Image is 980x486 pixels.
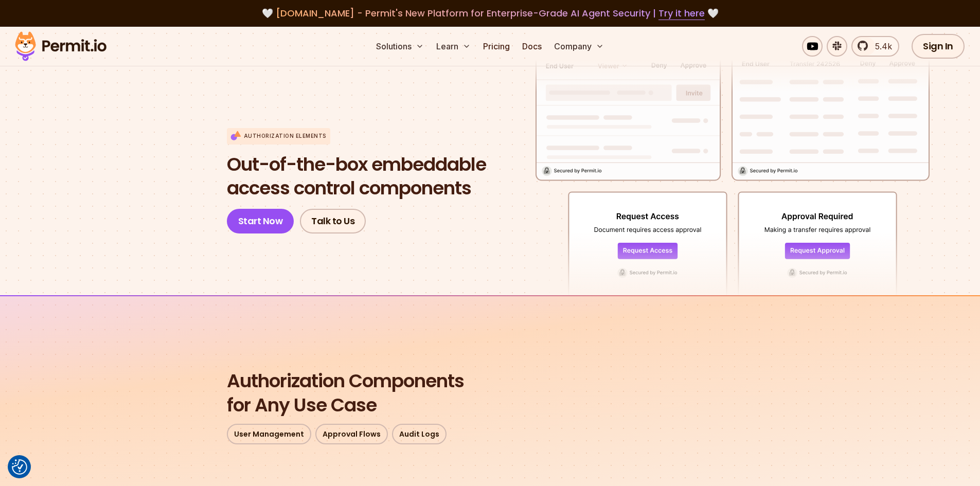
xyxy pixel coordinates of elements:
h1: access control components [227,153,486,201]
a: Sign In [912,34,965,59]
button: Company [550,36,608,57]
a: Talk to Us [300,209,366,233]
span: Out-of-the-box embeddable [227,153,486,177]
button: Solutions [372,36,428,57]
a: 5.4k [851,36,899,57]
button: Learn [432,36,475,57]
span: [DOMAIN_NAME] - Permit's New Platform for Enterprise-Grade AI Agent Security | [276,7,705,20]
a: Start Now [227,209,294,233]
a: Try it here [658,7,705,20]
span: Authorization Components [227,369,754,393]
div: 🤍 🤍 [25,6,955,21]
p: Authorization Elements [244,132,326,140]
a: Approval Flows [315,424,388,444]
button: Consent Preferences [12,459,27,475]
a: Pricing [479,36,514,57]
a: Audit Logs [392,424,447,444]
a: User Management [227,424,311,444]
img: Revisit consent button [12,459,27,475]
img: Permit logo [10,29,111,64]
span: 5.4k [869,40,892,52]
h2: for Any Use Case [227,369,754,418]
a: Docs [518,36,546,57]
